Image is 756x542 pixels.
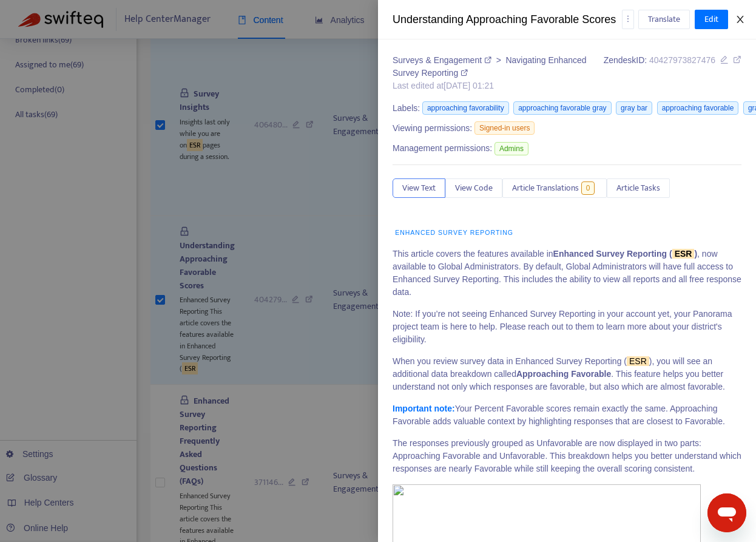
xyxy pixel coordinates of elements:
[445,178,502,198] button: View Code
[607,178,670,198] button: Article Tasks
[494,142,528,155] span: Admins
[638,10,690,29] button: Translate
[393,122,472,135] span: Viewing permissions:
[393,142,492,155] span: Management permissions:
[704,13,718,26] span: Edit
[648,13,680,26] span: Translate
[393,55,494,65] a: Surveys & Engagement
[393,308,741,346] p: Note: If you’re not seeing Enhanced Survey Reporting in your account yet, your Panorama project t...
[455,181,493,195] span: View Code
[402,181,436,195] span: View Text
[393,437,741,475] p: The responses previously grouped as Unfavorable are now displayed in two parts: Approaching Favor...
[393,355,741,393] p: When you review survey data in Enhanced Survey Reporting ( ), you will see an additional data bre...
[393,404,455,413] strong: Important note:
[513,101,611,115] span: approaching favorable gray
[512,181,579,195] span: Article Translations
[616,101,652,115] span: gray bar
[553,249,698,259] strong: Enhanced Survey Reporting ( )
[622,10,634,29] button: more
[393,248,741,299] p: This article covers the features available in , now available to Global Administrators. By defaul...
[393,54,590,80] div: >
[393,228,516,237] a: Enhanced Survey Reporting
[695,10,728,29] button: Edit
[672,249,695,259] sqkw: ESR
[393,178,445,198] button: View Text
[735,15,745,24] span: close
[422,101,509,115] span: approaching favorability
[393,12,622,28] div: Understanding Approaching Favorable Scores
[604,54,741,92] div: Zendesk ID:
[502,178,607,198] button: Article Translations0
[627,356,649,366] sqkw: ESR
[393,80,590,92] div: Last edited at [DATE] 01:21
[474,121,535,135] span: Signed-in users
[732,14,749,25] button: Close
[616,181,660,195] span: Article Tasks
[624,15,632,23] span: more
[707,493,746,532] iframe: Button to launch messaging window
[393,102,420,115] span: Labels:
[581,181,595,195] span: 0
[516,369,611,379] strong: Approaching Favorable
[649,55,715,65] span: 40427973827476
[393,402,741,428] p: Your Percent Favorable scores remain exactly the same. Approaching Favorable adds valuable contex...
[657,101,739,115] span: approaching favorable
